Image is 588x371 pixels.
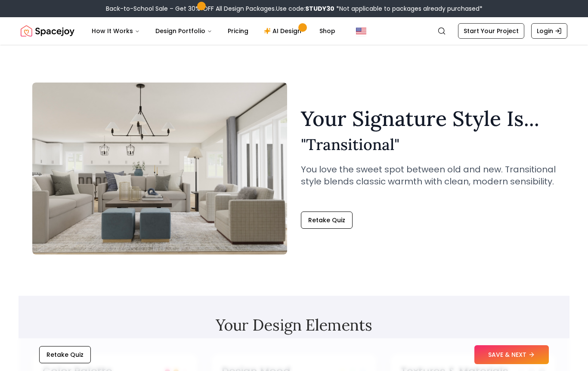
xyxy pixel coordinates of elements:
img: Spacejoy Logo [21,22,74,40]
a: Start Your Project [458,23,524,39]
nav: Main [85,22,342,40]
div: Back-to-School Sale – Get 30% OFF All Design Packages. [106,4,483,13]
span: *Not applicable to packages already purchased* [334,4,483,13]
span: Use code: [276,4,334,13]
a: Shop [313,22,342,40]
p: You love the sweet spot between old and new. Transitional style blends classic warmth with clean,... [301,163,556,187]
a: AI Design [257,22,311,40]
a: Login [531,23,567,39]
button: Retake Quiz [301,212,353,229]
button: SAVE & NEXT [474,345,549,364]
h2: Your Design Elements [32,316,556,334]
button: Retake Quiz [39,346,91,363]
a: Pricing [221,22,255,40]
b: STUDY30 [305,4,334,13]
button: Design Portfolio [149,22,219,40]
a: Spacejoy [21,22,74,40]
h2: " Transitional " [301,136,556,153]
h1: Your Signature Style Is... [301,108,556,129]
button: How It Works [85,22,147,40]
nav: Global [21,17,567,45]
img: United States [356,26,366,36]
img: Transitional Style Example [32,83,287,254]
